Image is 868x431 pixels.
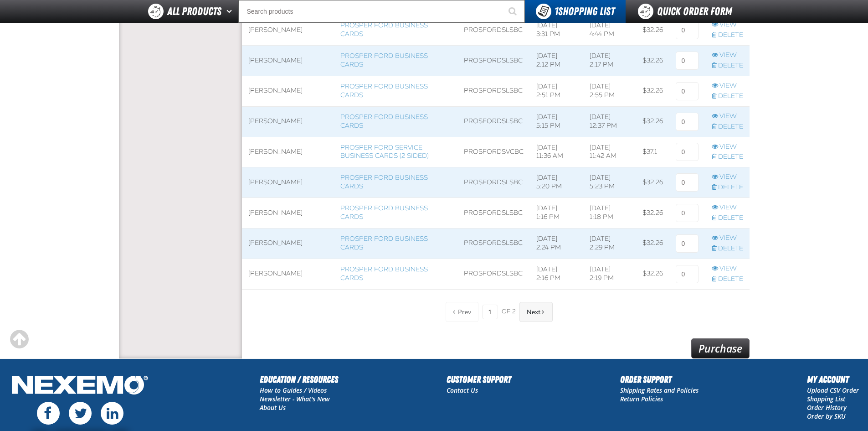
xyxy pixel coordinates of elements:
[676,265,699,283] input: 0
[712,214,743,223] a: Delete row action
[340,235,428,251] a: Prosper Ford Business Cards
[712,112,743,121] a: View row action
[242,15,334,46] td: [PERSON_NAME]
[583,106,636,137] td: [DATE] 12:37 PM
[676,173,699,192] input: 0
[527,308,540,316] span: Next Page
[676,204,699,222] input: 0
[242,137,334,167] td: [PERSON_NAME]
[712,31,743,40] a: Delete row action
[340,83,428,99] a: Prosper Ford Business Cards
[457,167,530,198] td: ProsFordSlsBC
[712,82,743,90] a: View row action
[530,46,583,76] td: [DATE] 2:12 PM
[636,198,669,228] td: $32.26
[676,143,699,161] input: 0
[242,106,334,137] td: [PERSON_NAME]
[9,329,29,349] div: Scroll to the top
[260,386,327,395] a: How to Guides / Videos
[555,5,558,18] strong: 1
[583,15,636,46] td: [DATE] 4:44 PM
[340,174,428,190] a: Prosper Ford Business Cards
[583,259,636,289] td: [DATE] 2:19 PM
[712,21,743,29] a: View row action
[340,144,429,160] a: Prosper Ford Service Business Cards (2 Sided)
[712,203,743,212] a: View row action
[676,21,699,39] input: 0
[636,76,669,107] td: $32.26
[447,386,478,395] a: Contact Us
[712,92,743,101] a: Delete row action
[9,373,151,400] img: Nexemo Logo
[712,62,743,70] a: Delete row action
[583,228,636,259] td: [DATE] 2:29 PM
[691,338,750,358] a: Purchase
[583,198,636,228] td: [DATE] 1:18 PM
[530,167,583,198] td: [DATE] 5:20 PM
[676,82,699,100] input: 0
[636,46,669,76] td: $32.26
[636,228,669,259] td: $32.26
[502,308,516,316] span: of 2
[636,259,669,289] td: $32.26
[712,234,743,243] a: View row action
[712,143,743,151] a: View row action
[676,234,699,253] input: 0
[530,198,583,228] td: [DATE] 1:16 PM
[242,76,334,107] td: [PERSON_NAME]
[242,228,334,259] td: [PERSON_NAME]
[807,373,859,386] h2: My Account
[807,395,845,403] a: Shopping List
[457,46,530,76] td: ProsFordSlsBC
[636,106,669,137] td: $32.26
[530,15,583,46] td: [DATE] 3:31 PM
[712,244,743,253] a: Delete row action
[519,302,553,322] button: Next Page
[712,153,743,161] a: Delete row action
[807,386,859,395] a: Upload CSV Order
[530,76,583,107] td: [DATE] 2:51 PM
[457,259,530,289] td: ProsFordSlsBC
[340,21,428,38] a: Prosper Ford Business Cards
[260,373,338,386] h2: Education / Resources
[260,403,286,412] a: About Us
[242,198,334,228] td: [PERSON_NAME]
[260,395,330,403] a: Newsletter - What's New
[530,106,583,137] td: [DATE] 5:15 PM
[457,106,530,137] td: ProsFordSlsBC
[712,173,743,182] a: View row action
[807,412,846,421] a: Order by SKU
[676,52,699,70] input: 0
[676,113,699,131] input: 0
[807,403,847,412] a: Order History
[555,5,615,18] span: Shopping List
[620,373,699,386] h2: Order Support
[457,198,530,228] td: ProsFordSlsBC
[447,373,511,386] h2: Customer Support
[620,386,699,395] a: Shipping Rates and Policies
[636,167,669,198] td: $32.26
[636,137,669,167] td: $37.1
[530,259,583,289] td: [DATE] 2:16 PM
[583,137,636,167] td: [DATE] 11:42 AM
[482,305,498,319] input: Current page number
[340,52,428,68] a: Prosper Ford Business Cards
[583,76,636,107] td: [DATE] 2:55 PM
[712,51,743,60] a: View row action
[530,228,583,259] td: [DATE] 2:24 PM
[530,137,583,167] td: [DATE] 11:36 AM
[242,46,334,76] td: [PERSON_NAME]
[636,15,669,46] td: $32.26
[712,183,743,192] a: Delete row action
[583,167,636,198] td: [DATE] 5:23 PM
[340,113,428,130] a: Prosper Ford Business Cards
[583,46,636,76] td: [DATE] 2:17 PM
[457,76,530,107] td: ProsFordSlsBC
[712,265,743,273] a: View row action
[712,275,743,284] a: Delete row action
[242,259,334,289] td: [PERSON_NAME]
[167,3,221,20] span: All Products
[242,167,334,198] td: [PERSON_NAME]
[457,15,530,46] td: ProsFordSlsBC
[340,265,428,282] a: Prosper Ford Business Cards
